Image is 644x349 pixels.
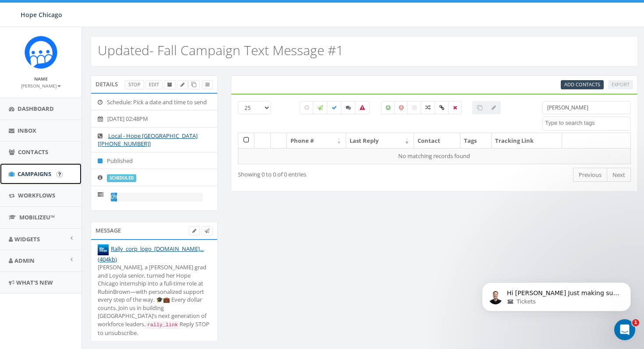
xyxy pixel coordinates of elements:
[125,80,144,89] a: Stop
[327,101,342,114] label: Delivered
[48,34,67,42] span: Tickets
[205,81,209,88] span: View Campaign Delivery Statistics
[16,278,53,286] span: What's New
[145,321,180,329] code: rally_link
[21,83,61,89] small: [PERSON_NAME]
[34,76,48,82] small: Name
[341,101,356,114] label: Replied
[346,133,414,148] th: Last Reply: activate to sort column ascending
[14,235,40,243] span: Widgets
[614,319,635,340] iframe: Intercom live chat
[192,227,196,234] span: Edit Campaign Body
[205,227,209,234] span: Send Test Message
[632,319,639,326] span: 1
[91,94,217,111] li: Schedule: Pick a date and time to send
[25,36,57,69] img: Rally_Corp_Icon.png
[14,257,35,264] span: Admin
[57,171,63,177] input: Submit
[18,105,54,113] span: Dashboard
[381,101,395,114] label: Positive
[355,101,370,114] label: Bounced
[98,245,204,263] a: Rally_corp_logo_[DOMAIN_NAME]... (404kb)
[91,75,218,93] div: Details
[98,99,107,105] i: Schedule: Pick a date and time to send
[287,133,346,148] th: Phone #: activate to sort column ascending
[91,222,218,239] div: Message
[38,25,151,93] span: Hi [PERSON_NAME] Just making sure you are taken care of If you send me that video (or if you pref...
[460,133,492,148] th: Tags
[394,101,408,114] label: Negative
[313,101,328,114] label: Sending
[435,101,449,114] label: Link Clicked
[98,43,343,57] h2: Updated- Fall Campaign Text Message #1
[145,80,163,89] a: Edit
[98,263,211,337] div: [PERSON_NAME], a [PERSON_NAME] grad and Loyola senior, turned her Hope Chicago internship into a ...
[564,81,600,88] span: Add Contacts
[107,174,136,182] label: scheduled
[180,81,184,88] span: Edit Campaign Title
[98,158,107,164] i: Published
[564,81,600,88] span: CSV files only
[545,119,630,127] textarea: Search
[91,152,217,169] li: Published
[18,148,48,156] span: Contacts
[18,127,36,134] span: Inbox
[238,167,394,179] div: Showing 0 to 0 of 0 entries
[91,110,217,127] li: [DATE] 02:48PM
[238,148,631,164] td: No matching records found
[191,81,196,88] span: Clone Campaign
[300,101,314,114] label: Pending
[18,170,51,178] span: Campaigns
[492,133,562,148] th: Tracking Link
[407,101,421,114] label: Neutral
[167,81,172,88] span: Archive Campaign
[469,264,644,325] iframe: Intercom notifications message
[98,132,198,148] a: Local - Hope [GEOGRAPHIC_DATA] [[PHONE_NUMBER]]
[19,213,55,221] span: MobilizeU™
[111,193,117,201] div: 0%
[421,101,435,114] label: Mixed
[18,191,55,199] span: Workflows
[542,101,631,114] input: Type to search
[607,168,631,182] a: Next
[21,81,61,89] a: [PERSON_NAME]
[448,101,462,114] label: Removed
[21,11,62,19] span: Hope Chicago
[414,133,460,148] th: Contact
[573,168,607,182] a: Previous
[561,80,604,89] a: Add Contacts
